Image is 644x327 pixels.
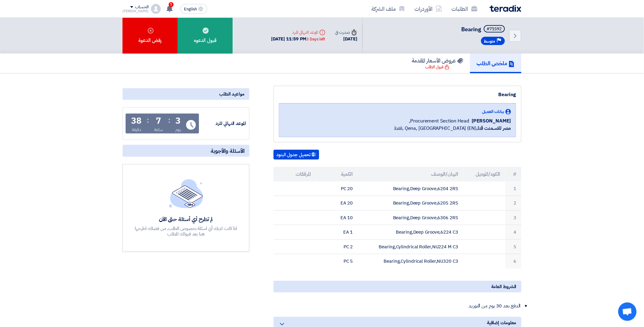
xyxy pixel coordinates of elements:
div: Bearing [279,91,516,98]
div: [DATE] 11:59 PM [271,36,325,43]
div: 38 [131,117,142,125]
span: معلومات إضافية [487,319,517,326]
div: دقيقة [132,126,141,133]
span: بيانات العميل [482,108,504,115]
td: 1 EA [316,225,358,240]
div: رفض الدعوة [123,18,178,54]
h5: ملخص الطلب [477,60,515,67]
div: [DATE] [335,36,357,43]
div: : [147,115,149,126]
div: اذا كانت لديك أي اسئلة بخصوص الطلب, من فضلك اطرحها هنا بعد قبولك للطلب [134,226,238,237]
span: English [184,7,197,11]
td: 5 PC [316,254,358,269]
div: [PERSON_NAME] [123,9,149,13]
img: profile_test.png [151,4,161,14]
button: تحميل جدول البنود [274,150,319,160]
a: عروض الأسعار المقدمة قبول الطلب [405,54,470,73]
th: الكود/الموديل [463,167,505,182]
td: Bearing,Deep Groove,6224 C3 [358,225,463,240]
th: المرفقات [274,167,316,182]
td: 5 [505,239,521,254]
td: Bearing,Cylindrical Roller,NU224 M C3 [358,239,463,254]
td: Bearing,Deep Groove,6204 2RS [358,182,463,196]
div: يوم [175,126,181,133]
td: Bearing,Deep Groove,6306 2RS [358,210,463,225]
div: قبول الطلب [425,64,450,70]
div: الحساب [135,5,148,10]
td: 20 PC [316,182,358,196]
div: لم تطرح أي أسئلة حتى الآن [134,216,238,223]
div: الموعد النهائي للرد [271,29,325,36]
div: 3 [176,117,181,125]
td: 4 [505,225,521,240]
div: #71592 [487,27,502,31]
div: 7 [156,117,161,125]
td: 1 [505,182,521,196]
th: # [505,167,521,182]
a: ملخص الطلب [470,54,521,73]
div: 3 Days left [307,36,326,42]
b: مصر للاسمنت قنا, [476,125,511,132]
div: : [168,115,170,126]
span: متوسط [484,38,495,44]
td: Bearing,Cylindrical Roller,NU320 C3 [358,254,463,269]
img: empty_state_list.svg [169,179,203,208]
span: Bearing [462,25,481,33]
div: Open chat [618,303,637,321]
div: صدرت في [335,29,357,36]
td: 2 PC [316,239,358,254]
img: Teradix logo [490,5,521,12]
h5: عروض الأسعار المقدمة [412,57,463,64]
div: الموعد النهائي للرد [200,120,246,127]
div: قبول الدعوه [178,18,233,54]
span: Qena, [GEOGRAPHIC_DATA] (EN) ,قفط [394,125,511,132]
td: 3 [505,210,521,225]
a: الطلبات [447,2,482,16]
a: الأوردرات [410,2,447,16]
span: Procurement Section Head, [409,117,469,125]
div: مواعيد الطلب [123,88,249,100]
td: 2 [505,196,521,211]
span: [PERSON_NAME] [472,117,511,125]
td: Bearing,Deep Groove,6205 2RS [358,196,463,211]
td: 10 EA [316,210,358,225]
span: الشروط العامة [491,283,517,290]
th: الكمية [316,167,358,182]
button: English [180,4,207,14]
h5: Bearing [462,25,506,34]
a: ملف الشركة [366,2,410,16]
div: ساعة [154,126,163,133]
span: 1 [169,2,174,7]
td: 6 [505,254,521,269]
li: الدفع بعد 30 يوم من التوريد [280,300,521,312]
span: الأسئلة والأجوبة [211,147,245,154]
td: 20 EA [316,196,358,211]
th: البيان/الوصف [358,167,463,182]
